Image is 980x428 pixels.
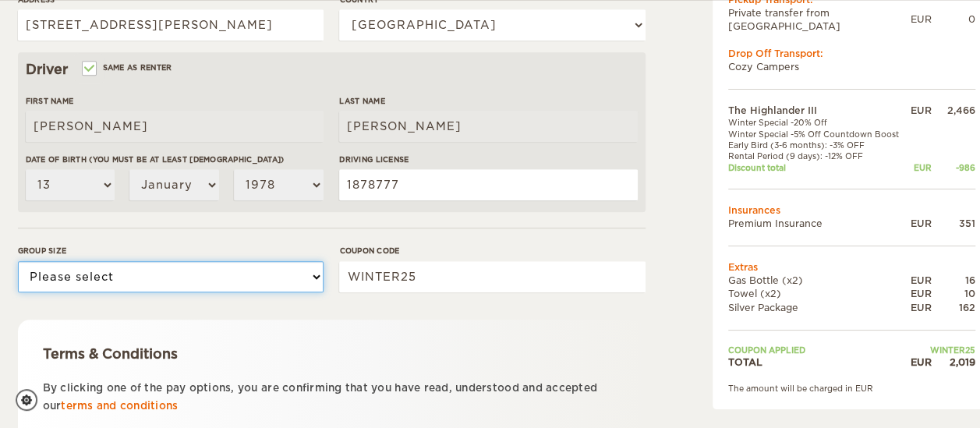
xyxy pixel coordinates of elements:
[83,60,172,75] label: Same as renter
[932,274,975,287] div: 16
[907,344,975,355] td: WINTER25
[728,60,975,73] td: Cozy Campers
[728,203,975,217] td: Insurances
[339,95,637,107] label: Last Name
[339,154,637,165] label: Driving License
[339,111,637,142] input: e.g. Smith
[26,95,324,107] label: First Name
[16,389,48,411] a: Cookie settings
[932,161,975,172] div: -986
[728,161,907,172] td: Discount total
[728,217,907,230] td: Premium Insurance
[907,274,931,287] div: EUR
[728,129,907,140] td: Winter Special -5% Off Countdown Boost
[728,300,907,313] td: Silver Package
[728,47,975,60] div: Drop Off Transport:
[907,355,931,369] div: EUR
[83,65,94,75] input: Same as renter
[728,104,907,117] td: The Highlander III
[907,104,931,117] div: EUR
[728,383,975,394] div: The amount will be charged in EUR
[907,287,931,300] div: EUR
[932,355,975,369] div: 2,019
[932,287,975,300] div: 10
[339,169,637,200] input: e.g. 14789654B
[932,300,975,313] div: 162
[932,217,975,230] div: 351
[18,245,324,256] label: Group size
[43,379,621,416] p: By clicking one of the pay options, you are confirming that you have read, understood and accepte...
[18,9,324,41] input: e.g. Street, City, Zip Code
[911,12,932,26] div: EUR
[728,344,907,355] td: Coupon applied
[26,60,638,79] div: Driver
[26,154,324,165] label: Date of birth (You must be at least [DEMOGRAPHIC_DATA])
[907,161,931,172] div: EUR
[932,12,975,26] div: 0
[728,355,907,369] td: TOTAL
[907,300,931,313] div: EUR
[728,150,907,161] td: Rental Period (9 days): -12% OFF
[339,245,645,256] label: Coupon code
[728,260,975,274] td: Extras
[728,117,907,128] td: Winter Special -20% Off
[907,217,931,230] div: EUR
[61,400,178,412] a: terms and conditions
[728,274,907,287] td: Gas Bottle (x2)
[932,104,975,117] div: 2,466
[728,6,911,33] td: Private transfer from [GEOGRAPHIC_DATA]
[43,345,621,363] div: Terms & Conditions
[26,111,324,142] input: e.g. William
[728,287,907,300] td: Towel (x2)
[728,140,907,150] td: Early Bird (3-6 months): -3% OFF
